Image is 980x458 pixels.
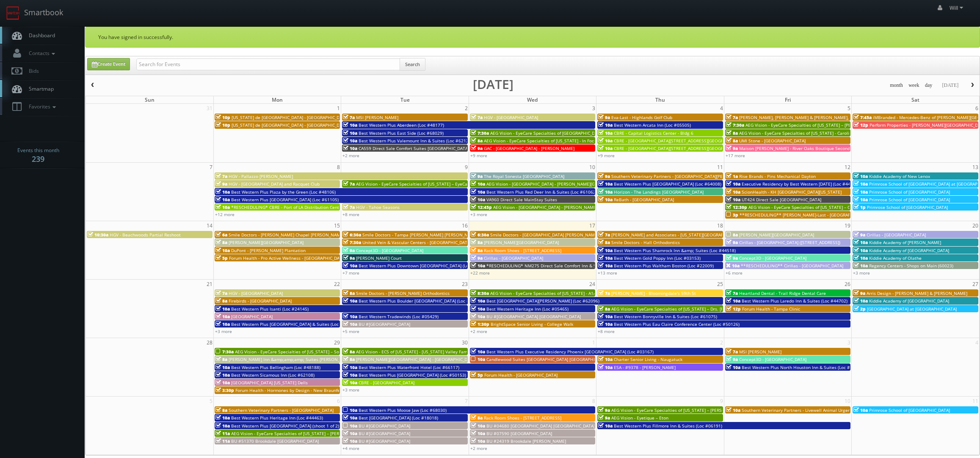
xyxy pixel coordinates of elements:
span: 10:30a [88,232,108,238]
span: MSI [PERSON_NAME] [356,114,398,120]
span: Best [GEOGRAPHIC_DATA] (Loc #18018) [359,415,438,421]
span: Horizon - The Landings [GEOGRAPHIC_DATA] [614,189,704,195]
span: Executive Residency by Best Western [DATE] (Loc #44764) [742,181,859,187]
span: [PERSON_NAME] Inn &amp;amp;amp; Suites [PERSON_NAME] [229,356,353,362]
span: [PERSON_NAME], [PERSON_NAME] & [PERSON_NAME], LLC - [GEOGRAPHIC_DATA] [739,114,902,120]
span: [US_STATE] de [GEOGRAPHIC_DATA] - [GEOGRAPHIC_DATA] [232,114,348,120]
span: 6:30a [343,232,361,238]
span: 7a [215,290,227,296]
span: Best Western Plus [GEOGRAPHIC_DATA] (Loc #64008) [614,181,721,187]
span: 7:30a [215,349,234,355]
span: [US_STATE] de [GEOGRAPHIC_DATA] - [GEOGRAPHIC_DATA] [232,122,348,128]
span: Best Western Tradewinds (Loc #05429) [359,314,439,319]
span: 9a [853,232,865,238]
span: 10a [598,145,613,151]
span: 10a [853,189,868,195]
span: Best Western Plus Executive Residency Phoenix [GEOGRAPHIC_DATA] (Loc #03167) [486,349,654,355]
span: 10a [215,380,230,386]
span: 10a [853,239,868,245]
span: 10a [598,181,613,187]
span: 10a [215,372,230,378]
a: +8 more [598,328,615,334]
span: AEG Vision - EyeCare Specialties of [US_STATE] – Southwest Orlando Eye Care [235,349,392,355]
span: [PERSON_NAME][GEOGRAPHIC_DATA] - [GEOGRAPHIC_DATA] [356,356,476,362]
span: 10a [726,298,740,304]
span: Best [GEOGRAPHIC_DATA][PERSON_NAME] (Loc #62096) [486,298,599,304]
span: 10a [598,138,613,144]
span: AEG Vision - EyeCare Specialties of [US_STATE] – [PERSON_NAME] Vision [745,122,892,128]
a: +8 more [342,211,359,217]
span: 10a [215,321,230,327]
span: Best Western Plus East Side (Loc #68029) [359,130,444,136]
span: 9a [598,173,610,179]
span: Smile Doctors - [PERSON_NAME] Orthodontics [356,290,450,296]
span: 10a [598,321,613,327]
span: 8a [343,349,355,355]
span: Heartland Dental - Trail Ridge Dental Care [739,290,826,296]
span: Arris Design - [PERSON_NAME] & [PERSON_NAME] [867,290,967,296]
span: CBRE - [GEOGRAPHIC_DATA][STREET_ADDRESS][GEOGRAPHIC_DATA] [614,138,749,144]
span: AEG Vision - EyeCare Specialties of [US_STATE] – [PERSON_NAME] Eye Care [611,407,763,413]
span: CBRE - [GEOGRAPHIC_DATA] [359,380,414,386]
span: 10a [471,314,485,319]
span: 10a [726,364,740,370]
span: HGV - Tahoe Seasons [356,204,400,210]
span: HGV - Beachwoods Partial Reshoot [110,232,181,238]
span: [GEOGRAPHIC_DATA] [US_STATE] Dells [231,380,308,386]
span: 7:30a [343,239,361,245]
span: 10a [853,255,868,261]
a: +2 more [470,328,487,334]
span: Candlewood Suites [GEOGRAPHIC_DATA] [GEOGRAPHIC_DATA] [486,356,611,362]
span: 12:45p [471,204,492,210]
span: Forum Health - [GEOGRAPHIC_DATA] [484,372,558,378]
span: Kiddie Academy of [GEOGRAPHIC_DATA] [869,247,949,253]
span: 8a [215,298,227,304]
span: Smile Doctors - Hall Orthodontics [611,239,680,245]
span: Smile Doctors - [GEOGRAPHIC_DATA] [PERSON_NAME] Orthodontics [490,232,627,238]
span: 5p [215,255,228,261]
span: Best Western Plus Shamrock Inn &amp; Suites (Loc #44518) [614,247,736,253]
span: 10a [598,189,613,195]
span: Dashboard [25,32,55,39]
span: Smile Doctors - Tampa [PERSON_NAME] [PERSON_NAME] Orthodontics [362,232,506,238]
span: 10a [343,298,357,304]
span: ReBath - [GEOGRAPHIC_DATA] [614,197,674,203]
span: 10a [853,181,868,187]
span: 10a [343,407,357,413]
span: Best Western Plus North Houston Inn & Suites (Loc #44475) [742,364,864,370]
span: Southern Veterinary Partners - [GEOGRAPHIC_DATA] [229,407,334,413]
span: BrightSpace Senior Living - College Walk [491,321,573,327]
span: AEG Vision - EyeCare Specialties of [GEOGRAPHIC_DATA][US_STATE] - [GEOGRAPHIC_DATA] [490,130,671,136]
span: 10a [598,130,613,136]
span: 10a [215,197,230,203]
span: Best Western Arcata Inn (Loc #05505) [614,122,691,128]
span: HGV - Pallazzo [PERSON_NAME] [229,173,293,179]
span: 8a [343,290,355,296]
span: The Royal Sonesta [GEOGRAPHIC_DATA] [484,173,564,179]
a: +22 more [470,270,490,276]
span: Primrose School of [GEOGRAPHIC_DATA] [869,407,950,413]
span: Cirillas - [GEOGRAPHIC_DATA] [484,255,543,261]
span: DuPont - [PERSON_NAME] Plantation [231,247,306,253]
a: +17 more [726,153,745,158]
span: Rise Brands - Pins Mechanical Dayton [739,173,816,179]
input: Search for Events [136,58,400,70]
span: Kiddie Academy of Olathe [869,255,922,261]
span: BU #[GEOGRAPHIC_DATA] [359,423,410,429]
span: BU #[GEOGRAPHIC_DATA] [359,321,410,327]
span: [PERSON_NAME][GEOGRAPHIC_DATA] [229,239,304,245]
span: 9a [215,181,227,187]
a: +6 more [726,270,743,276]
span: 7a [343,114,355,120]
span: 8a [598,239,610,245]
span: Rack Room Shoes - [STREET_ADDRESS] [484,247,561,253]
span: 10a [471,298,485,304]
span: Best Western Plus Moose Jaw (Loc #68030) [359,407,447,413]
span: 7a [471,114,483,120]
span: 10a [726,189,740,195]
span: 8a [215,407,227,413]
span: Best Western Plus [GEOGRAPHIC_DATA] (shoot 1 of 2) (Loc #15116) [231,423,367,429]
span: 3:30p [215,387,234,393]
span: United Vein & Vascular Centers - [GEOGRAPHIC_DATA] [362,239,471,245]
span: 9a [853,290,865,296]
